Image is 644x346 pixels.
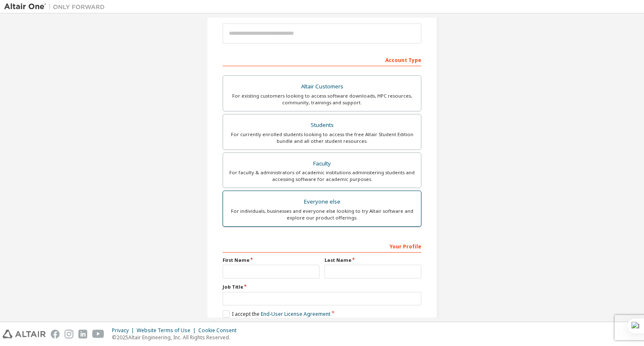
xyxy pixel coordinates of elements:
[3,330,46,338] img: altair_logo.svg
[228,169,416,183] div: For faculty & administrators of academic institutions administering students and accessing softwa...
[65,330,73,338] img: instagram.svg
[228,158,416,170] div: Faculty
[228,208,416,221] div: For individuals, businesses and everyone else looking to try Altair software and explore our prod...
[223,53,421,66] div: Account Type
[223,257,319,263] label: First Name
[228,131,416,145] div: For currently enrolled students looking to access the free Altair Student Edition bundle and all ...
[325,257,421,263] label: Last Name
[228,119,416,131] div: Students
[198,327,241,334] div: Cookie Consent
[92,330,104,338] img: youtube.svg
[112,327,137,334] div: Privacy
[4,3,109,11] img: Altair One
[223,310,330,318] label: I accept the
[228,81,416,93] div: Altair Customers
[228,196,416,208] div: Everyone else
[228,93,416,106] div: For existing customers looking to access software downloads, HPC resources, community, trainings ...
[137,327,198,334] div: Website Terms of Use
[261,310,330,318] a: End-User License Agreement
[51,330,60,338] img: facebook.svg
[223,284,421,290] label: Job Title
[78,330,87,338] img: linkedin.svg
[112,334,241,341] p: © 2025 Altair Engineering, Inc. All Rights Reserved.
[223,239,421,253] div: Your Profile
